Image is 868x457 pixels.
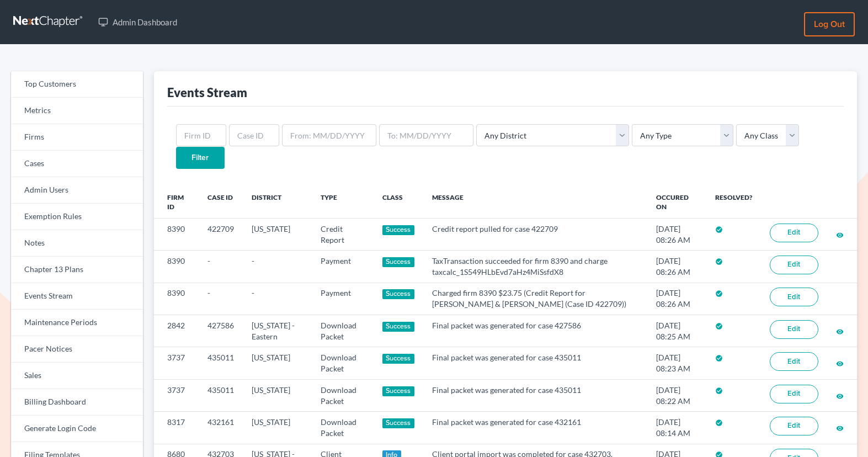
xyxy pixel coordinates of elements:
a: visibility [836,230,844,239]
th: District [243,187,312,219]
i: check_circle [715,419,723,427]
a: Billing Dashboard [11,389,143,416]
td: [DATE] 08:25 AM [647,315,706,347]
div: Success [382,225,414,235]
i: check_circle [715,322,723,330]
td: Credit Report [312,218,374,250]
i: visibility [836,424,844,432]
div: Success [382,257,414,267]
td: 8390 [154,218,199,250]
i: check_circle [715,387,723,395]
td: 8390 [154,283,199,315]
th: Type [312,187,374,219]
td: Download Packet [312,347,374,379]
a: visibility [836,358,844,368]
td: TaxTransaction succeeded for firm 8390 and charge taxcalc_1S549HLbEvd7aHz4MiSsfdX8 [423,251,647,283]
div: Success [382,322,414,332]
a: Metrics [11,98,143,124]
a: Cases [11,151,143,177]
td: 3737 [154,379,199,411]
td: Credit report pulled for case 422709 [423,218,647,250]
input: To: MM/DD/YYYY [379,124,473,146]
th: Occured On [647,187,706,219]
a: Maintenance Periods [11,310,143,336]
div: Success [382,386,414,396]
a: Admin Dashboard [93,12,183,32]
td: Final packet was generated for case 435011 [423,379,647,411]
a: Notes [11,230,143,257]
td: 8390 [154,251,199,283]
a: Edit [770,224,818,242]
i: check_circle [715,354,723,362]
td: [DATE] 08:23 AM [647,347,706,379]
a: Edit [770,385,818,403]
td: [US_STATE] [243,412,312,444]
td: - [199,251,243,283]
a: Edit [770,320,818,339]
a: Exemption Rules [11,204,143,230]
input: Filter [176,147,225,169]
a: Top Customers [11,71,143,98]
td: [DATE] 08:26 AM [647,218,706,250]
td: 8317 [154,412,199,444]
i: visibility [836,392,844,400]
i: visibility [836,328,844,336]
input: Case ID [229,124,279,146]
a: Edit [770,352,818,371]
th: Message [423,187,647,219]
th: Resolved? [706,187,761,219]
td: - [243,283,312,315]
td: 432161 [199,412,243,444]
td: [DATE] 08:22 AM [647,379,706,411]
td: Final packet was generated for case 435011 [423,347,647,379]
td: - [199,283,243,315]
i: check_circle [715,290,723,297]
td: Download Packet [312,315,374,347]
td: 435011 [199,347,243,379]
td: [DATE] 08:26 AM [647,251,706,283]
td: 427586 [199,315,243,347]
td: [DATE] 08:26 AM [647,283,706,315]
td: - [243,251,312,283]
i: visibility [836,231,844,239]
a: visibility [836,423,844,432]
input: Firm ID [176,124,226,146]
a: Events Stream [11,283,143,310]
input: From: MM/DD/YYYY [282,124,376,146]
div: Success [382,289,414,299]
td: 435011 [199,379,243,411]
a: Chapter 13 Plans [11,257,143,283]
a: visibility [836,326,844,336]
th: Case ID [199,187,243,219]
th: Class [374,187,423,219]
i: check_circle [715,258,723,265]
td: [US_STATE] [243,379,312,411]
div: Events Stream [167,84,247,100]
td: [DATE] 08:14 AM [647,412,706,444]
td: Final packet was generated for case 432161 [423,412,647,444]
a: visibility [836,391,844,400]
td: Payment [312,251,374,283]
td: 422709 [199,218,243,250]
th: Firm ID [154,187,199,219]
a: Generate Login Code [11,416,143,442]
td: Payment [312,283,374,315]
i: check_circle [715,226,723,233]
a: Edit [770,417,818,435]
td: Charged firm 8390 $23.75 (Credit Report for [PERSON_NAME] & [PERSON_NAME] (Case ID 422709)) [423,283,647,315]
td: Final packet was generated for case 427586 [423,315,647,347]
td: [US_STATE] - Eastern [243,315,312,347]
a: Edit [770,288,818,306]
a: Edit [770,256,818,274]
a: Sales [11,363,143,389]
td: [US_STATE] [243,218,312,250]
td: [US_STATE] [243,347,312,379]
td: Download Packet [312,412,374,444]
td: 2842 [154,315,199,347]
i: visibility [836,360,844,368]
td: Download Packet [312,379,374,411]
td: 3737 [154,347,199,379]
a: Firms [11,124,143,151]
div: Success [382,418,414,428]
a: Log out [804,12,855,36]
